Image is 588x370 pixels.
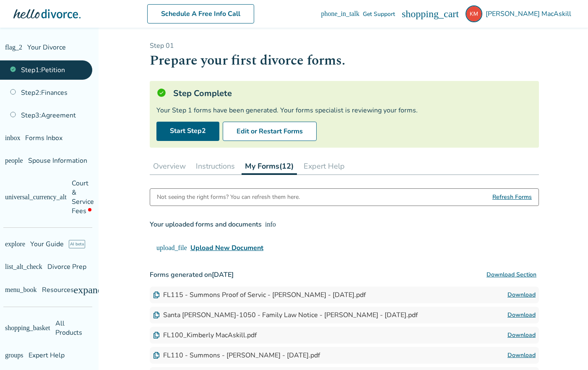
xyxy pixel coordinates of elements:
[363,10,395,18] span: Get Support
[402,9,459,19] span: shopping_cart
[153,292,160,298] img: Document
[300,158,348,175] button: Expert Help
[5,287,37,293] span: menu_book
[25,133,62,143] span: Forms Inbox
[150,41,539,50] p: Step 0 1
[153,312,160,318] img: Document
[242,158,297,175] button: My Forms(12)
[156,122,219,141] a: Start Step2
[486,9,575,18] span: [PERSON_NAME] MacAskill
[5,352,23,359] span: groups
[5,44,22,51] span: flag_2
[153,331,257,340] div: FL100_Kimberly MacAskill.pdf
[193,158,238,175] button: Instructions
[5,241,25,248] span: explore
[173,88,232,99] h5: Step Complete
[153,310,418,320] div: Santa [PERSON_NAME]-1050 - Family Law Notice - [PERSON_NAME] - [DATE].pdf
[69,240,85,248] span: AI beta
[156,245,187,251] span: upload_file
[321,10,395,18] a: phone_in_talkGet Support
[5,325,50,331] span: shopping_basket
[150,50,539,71] h1: Prepare your first divorce forms.
[153,351,320,360] div: FL110 - Summons - [PERSON_NAME] - [DATE].pdf
[153,290,366,300] div: FL115 - Summons Proof of Servic - [PERSON_NAME] - [DATE].pdf
[5,263,42,270] span: list_alt_check
[74,285,129,295] span: expand_more
[72,179,94,216] span: Court & Service Fees
[147,4,254,23] a: Schedule A Free Info Call
[190,243,263,253] span: Upload New Document
[5,285,74,294] span: Resources
[153,332,160,339] img: Document
[5,135,20,141] span: inbox
[150,158,189,175] button: Overview
[150,266,539,283] h3: Forms generated on [DATE]
[156,106,532,115] div: Your Step 1 forms have been generated. Your forms specialist is reviewing your forms.
[5,194,67,201] span: universal_currency_alt
[153,352,160,359] img: Document
[466,5,482,22] img: kmacaskill@gmail.com
[5,157,23,164] span: people
[265,221,276,228] span: info
[157,189,300,206] div: Not seeing the right forms? You can refresh them here.
[321,10,359,17] span: phone_in_talk
[223,122,317,141] button: Edit or Restart Forms
[400,33,588,370] iframe: Chat Widget
[150,219,276,229] div: Your uploaded forms and documents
